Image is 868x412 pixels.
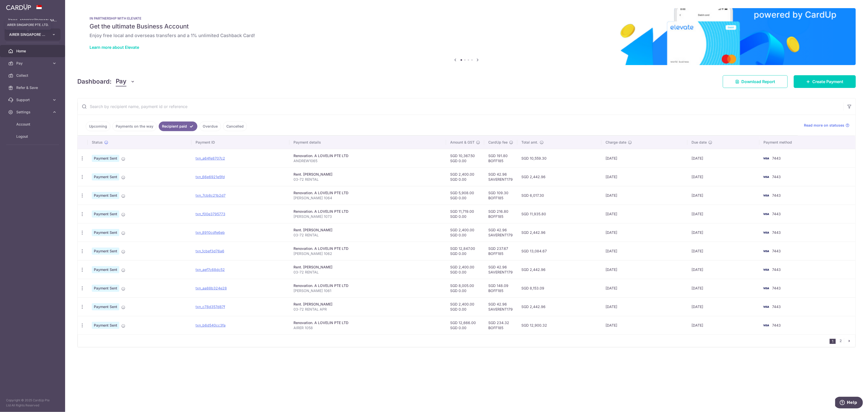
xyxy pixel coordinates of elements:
[196,193,226,197] a: txn_7cb8c21b2d7
[293,214,442,219] p: [PERSON_NAME] 1073
[772,249,781,253] span: 7443
[772,193,781,197] span: 7443
[838,338,844,344] a: 2
[761,267,771,273] img: Bank Card
[517,167,601,186] td: SGD 2,442.96
[761,285,771,291] img: Bank Card
[601,186,687,205] td: [DATE]
[484,242,517,260] td: SGD 237.67 BOFF185
[16,49,50,54] span: Home
[484,149,517,167] td: SGD 191.80 BOFF185
[687,167,759,186] td: [DATE]
[293,172,442,177] div: Rent. [PERSON_NAME]
[116,77,135,86] button: Pay
[484,279,517,297] td: SGD 148.09 BOFF185
[92,140,103,145] span: Status
[601,223,687,242] td: [DATE]
[606,140,626,145] span: Charge date
[78,98,843,115] input: Search by recipient name, payment id or reference
[92,303,119,310] span: Payment Sent
[5,28,61,41] button: AIRER SINGAPORE PTE. LTD.AIRER SINGAPORE PTE. LTD.
[517,186,601,205] td: SGD 6,017.30
[196,286,227,290] a: txn_aa88b324e28
[16,73,50,78] span: Collect
[772,230,781,235] span: 7443
[90,16,844,20] p: IN PARTNERSHIP WITH ELEVATE
[293,251,442,256] p: [PERSON_NAME] 1062
[687,316,759,334] td: [DATE]
[92,155,119,162] span: Payment Sent
[196,323,226,327] a: txn_b6d540cc3fa
[804,123,849,128] a: Read more on statuses
[16,97,50,102] span: Support
[484,205,517,223] td: SGD 216.80 BOFF185
[293,246,442,251] div: Renovation. A LOVELIN PTE LTD
[90,33,844,39] h6: Enjoy free local and overseas transfers and a 1% unlimited Cashback Card!
[772,175,781,179] span: 7443
[196,175,225,179] a: txn_66e6921e5fd
[484,223,517,242] td: SGD 42.96 SAVERENT179
[293,227,442,233] div: Rent. [PERSON_NAME]
[446,186,484,205] td: SGD 5,908.00 SGD 0.00
[112,121,157,131] a: Payments on the way
[761,322,771,328] img: Bank Card
[761,155,771,161] img: Bank Card
[723,75,788,88] a: Download Report
[293,153,442,158] div: Renovation. A LOVELIN PTE LTD
[761,192,771,199] img: Bank Card
[293,325,442,330] p: AIRER 1058
[804,123,844,128] span: Read more on statuses
[772,323,781,327] span: 7443
[77,8,856,65] img: Renovation banner
[601,167,687,186] td: [DATE]
[687,242,759,260] td: [DATE]
[90,45,139,50] a: Learn more about Elevate
[761,211,771,217] img: Bank Card
[517,205,601,223] td: SGD 11,935.80
[601,149,687,167] td: [DATE]
[293,190,442,195] div: Renovation. A LOVELIN PTE LTD
[196,212,225,216] a: txn_f00e3795773
[830,335,855,347] nav: pager
[835,397,863,409] iframe: Opens a widget where you can find more information
[601,297,687,316] td: [DATE]
[92,322,119,329] span: Payment Sent
[484,260,517,279] td: SGD 42.96 SAVERENT179
[77,77,112,86] h4: Dashboard:
[687,205,759,223] td: [DATE]
[450,140,475,145] span: Amount & GST
[92,192,119,199] span: Payment Sent
[8,18,57,23] p: [EMAIL_ADDRESS][DOMAIN_NAME]
[293,288,442,293] p: [PERSON_NAME] 1061
[484,167,517,186] td: SGD 42.96 SAVERENT179
[761,248,771,254] img: Bank Card
[517,242,601,260] td: SGD 13,084.67
[92,173,119,180] span: Payment Sent
[687,223,759,242] td: [DATE]
[293,302,442,307] div: Rent. [PERSON_NAME]
[90,22,844,30] h5: Get the ultimate Business Account
[446,167,484,186] td: SGD 2,400.00 SGD 0.00
[293,177,442,182] p: 03-72 RENTAL
[446,149,484,167] td: SGD 10,367.50 SGD 0.00
[601,279,687,297] td: [DATE]
[293,209,442,214] div: Renovation. A LOVELIN PTE LTD
[488,140,508,145] span: CardUp fee
[6,4,31,10] img: CardUp
[16,61,50,66] span: Pay
[446,297,484,316] td: SGD 2,400.00 SGD 0.00
[517,260,601,279] td: SGD 2,442.96
[794,75,856,88] a: Create Payment
[517,279,601,297] td: SGD 8,153.09
[293,307,442,312] p: 03-72 RENTAL APR
[687,149,759,167] td: [DATE]
[116,77,126,86] span: Pay
[601,242,687,260] td: [DATE]
[741,79,775,85] span: Download Report
[484,297,517,316] td: SGD 42.96 SAVERENT179
[446,205,484,223] td: SGD 11,719.00 SGD 0.00
[687,297,759,316] td: [DATE]
[761,230,771,236] img: Bank Card
[446,223,484,242] td: SGD 2,400.00 SGD 0.00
